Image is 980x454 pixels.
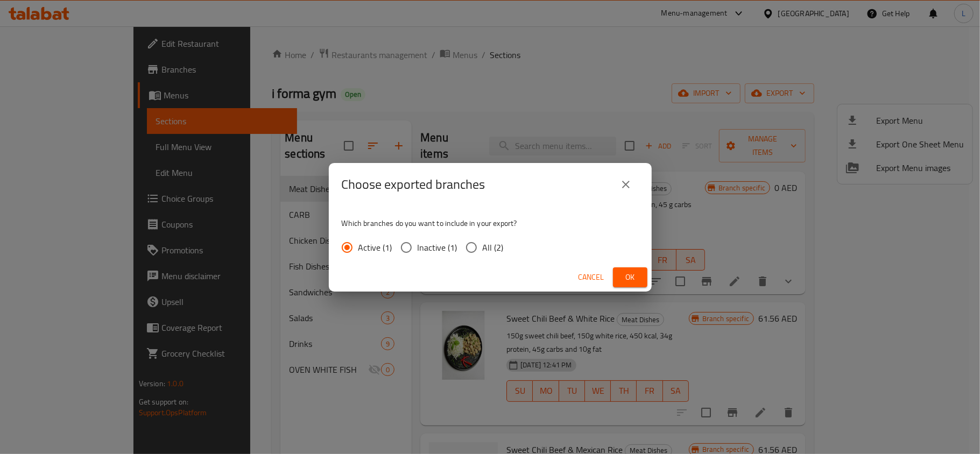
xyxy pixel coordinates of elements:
[342,218,639,229] p: Which branches do you want to include in your export?
[358,241,392,254] span: Active (1)
[342,176,485,193] h2: Choose exported branches
[574,267,609,287] button: Cancel
[613,267,647,287] button: Ok
[579,271,604,284] span: Cancel
[418,241,457,254] span: Inactive (1)
[622,271,639,284] span: Ok
[483,241,504,254] span: All (2)
[613,172,639,197] button: close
